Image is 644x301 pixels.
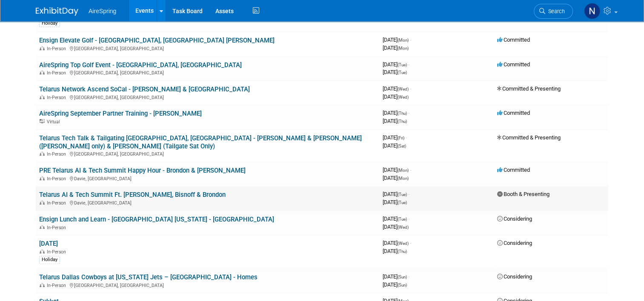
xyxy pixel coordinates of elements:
img: In-Person Event [40,176,45,180]
span: [DATE] [383,281,407,288]
span: In-Person [47,151,69,157]
img: Natalie Pyron [584,3,600,19]
span: [DATE] [383,134,407,141]
span: [DATE] [383,110,409,116]
span: In-Person [47,283,69,288]
a: Telarus Network Ascend SoCal - [PERSON_NAME] & [GEOGRAPHIC_DATA] [39,85,250,93]
a: Telarus Tech Talk & Tailgating [GEOGRAPHIC_DATA], [GEOGRAPHIC_DATA] - [PERSON_NAME] & [PERSON_NAM... [39,134,362,150]
span: [DATE] [383,167,411,173]
span: (Thu) [398,111,407,116]
span: (Mon) [398,168,409,173]
span: (Sun) [398,283,407,287]
span: Virtual [47,119,62,125]
span: [DATE] [383,61,409,68]
img: In-Person Event [40,70,45,74]
img: In-Person Event [40,151,45,156]
span: In-Person [47,46,69,51]
span: (Sat) [398,144,406,148]
img: Virtual Event [40,119,45,123]
a: Ensign Elevate Golf - [GEOGRAPHIC_DATA], [GEOGRAPHIC_DATA] [PERSON_NAME] [39,37,275,44]
span: Committed [497,110,530,116]
span: Committed & Presenting [497,134,561,141]
span: Booth & Presenting [497,191,550,197]
span: (Tue) [398,70,407,75]
span: In-Person [47,200,69,206]
span: (Sun) [398,275,407,279]
span: In-Person [47,95,69,100]
span: [DATE] [383,273,409,280]
span: - [410,85,411,92]
span: Considering [497,240,532,246]
img: ExhibitDay [36,7,78,16]
div: [GEOGRAPHIC_DATA], [GEOGRAPHIC_DATA] [39,69,376,76]
span: [DATE] [383,37,411,43]
span: In-Person [47,70,69,76]
span: (Tue) [398,62,407,67]
span: [DATE] [383,240,411,246]
span: (Wed) [398,87,409,91]
a: AireSpring Top Golf Event - [GEOGRAPHIC_DATA], [GEOGRAPHIC_DATA] [39,61,242,69]
span: In-Person [47,225,69,230]
span: [DATE] [383,94,409,100]
span: - [408,61,409,68]
span: Considering [497,273,532,280]
img: In-Person Event [40,95,45,99]
span: (Tue) [398,217,407,221]
span: (Mon) [398,176,409,181]
span: Committed & Presenting [497,85,561,92]
a: Telarus Dallas Cowboys at [US_STATE] Jets – [GEOGRAPHIC_DATA] - Homes [39,273,258,281]
span: [DATE] [383,191,409,197]
span: (Fri) [398,136,404,140]
div: [GEOGRAPHIC_DATA], [GEOGRAPHIC_DATA] [39,94,376,100]
a: Search [534,4,573,19]
span: [DATE] [383,248,407,254]
span: - [410,167,411,173]
span: - [408,191,409,197]
img: In-Person Event [40,200,45,204]
span: In-Person [47,176,69,182]
div: Holiday [39,256,60,264]
span: - [408,110,409,116]
span: [DATE] [383,142,406,149]
span: (Wed) [398,95,409,99]
span: [DATE] [383,69,407,75]
span: (Mon) [398,38,409,43]
span: Search [545,8,565,14]
span: [DATE] [383,175,409,181]
span: [DATE] [383,45,409,51]
a: AireSpring September Partner Training - [PERSON_NAME] [39,110,202,117]
span: Considering [497,216,532,222]
div: [GEOGRAPHIC_DATA], [GEOGRAPHIC_DATA] [39,281,376,288]
a: PRE Telarus AI & Tech Summit Happy Hour - Brondon & [PERSON_NAME] [39,167,246,174]
span: [DATE] [383,85,411,92]
img: In-Person Event [40,46,45,50]
div: [GEOGRAPHIC_DATA], [GEOGRAPHIC_DATA] [39,45,376,51]
img: In-Person Event [40,283,45,287]
a: Ensign Lunch and Learn - [GEOGRAPHIC_DATA] [US_STATE] - [GEOGRAPHIC_DATA] [39,216,274,223]
span: (Wed) [398,241,409,246]
span: - [406,134,407,141]
span: (Thu) [398,119,407,124]
span: [DATE] [383,216,409,222]
span: (Tue) [398,200,407,205]
span: Committed [497,61,530,68]
span: (Mon) [398,46,409,51]
img: In-Person Event [40,225,45,229]
span: [DATE] [383,118,407,124]
span: In-Person [47,249,69,255]
span: - [410,37,411,43]
span: (Wed) [398,225,409,230]
span: [DATE] [383,199,407,205]
span: AireSpring [89,8,116,14]
span: Committed [497,37,530,43]
span: (Thu) [398,249,407,254]
span: (Tue) [398,192,407,197]
a: Telarus AI & Tech Summit Ft. [PERSON_NAME], Bisnoff & Brondon [39,191,226,199]
img: In-Person Event [40,249,45,253]
div: Holiday [39,20,60,27]
span: - [408,273,409,280]
span: - [408,216,409,222]
div: [GEOGRAPHIC_DATA], [GEOGRAPHIC_DATA] [39,150,376,157]
span: [DATE] [383,224,409,230]
div: Davie, [GEOGRAPHIC_DATA] [39,175,376,182]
